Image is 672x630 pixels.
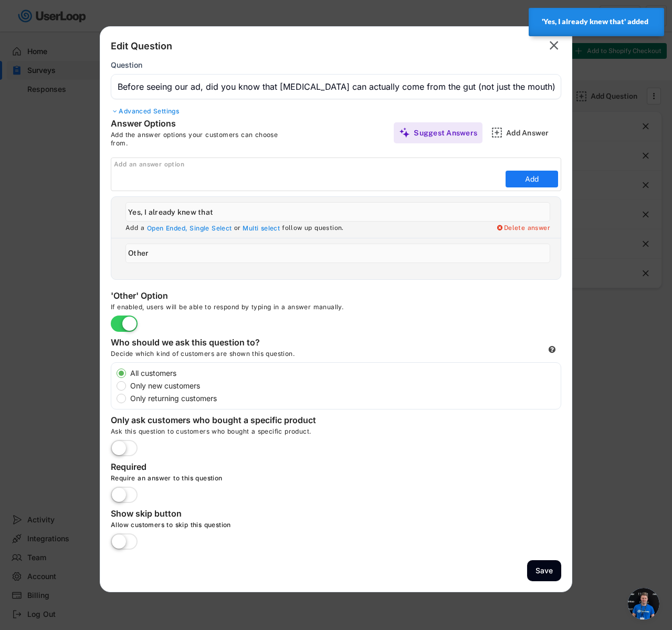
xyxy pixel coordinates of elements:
div: Allow customers to skip this question [111,521,426,533]
div: Required [111,461,321,474]
strong: 'Yes, I already knew that' added [542,17,648,26]
div: If enabled, users will be able to respond by typing in a answer manually. [111,303,426,316]
button:  [547,37,561,54]
button: Add [506,171,558,187]
input: Yes, I already knew that [125,202,550,222]
text:  [550,38,559,53]
div: Answer Options [111,118,268,131]
div: Multi select [243,224,280,233]
div: Advanced Settings [111,107,561,115]
div: Edit Question [111,40,172,52]
div: Decide which kind of customers are shown this question. [111,350,373,362]
div: Show skip button [111,508,321,521]
div: Open Ended, [147,224,187,233]
a: Open chat [628,588,659,619]
div: Add the answer options your customers can choose from. [111,131,295,147]
div: Require an answer to this question [111,474,426,487]
div: 'Other' Option [111,290,321,303]
input: Type your question here... [111,74,561,99]
div: Single Select [190,224,232,233]
div: Delete answer [496,224,550,233]
div: Who should we ask this question to? [111,337,321,350]
div: Suggest Answers [414,128,477,138]
div: or [234,224,241,233]
div: Add a [125,224,144,233]
button: Save [527,560,561,582]
div: Add an answer option [114,161,561,169]
label: Only returning customers [127,395,561,402]
img: MagicMajor%20%28Purple%29.svg [399,127,410,138]
input: Other [125,244,550,263]
div: Add Answer [506,128,559,138]
div: Only ask customers who bought a specific product [111,415,321,427]
label: All customers [127,370,561,377]
label: Only new customers [127,382,561,390]
div: Ask this question to customers who bought a specific product. [111,427,561,440]
div: Question [111,60,142,70]
img: AddMajor.svg [491,127,502,138]
div: follow up question. [282,224,344,233]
